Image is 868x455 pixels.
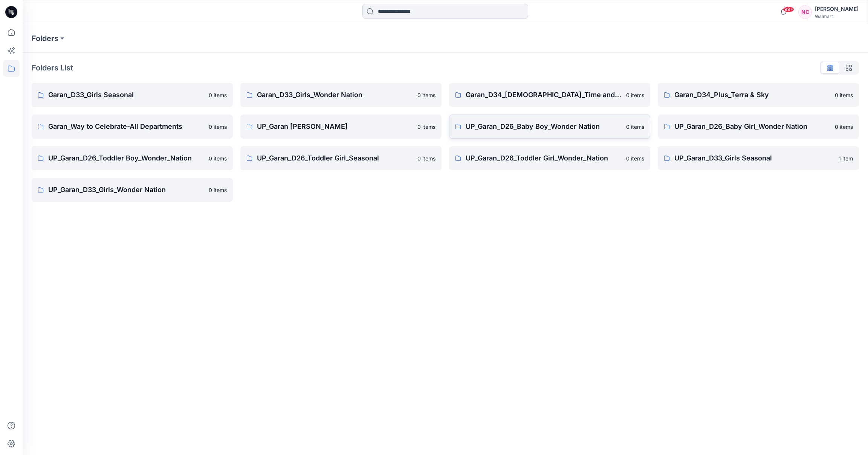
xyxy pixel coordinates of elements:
a: UP_Garan_D33_Girls_Wonder Nation0 items [32,178,233,202]
p: Garan_Way to Celebrate-All Departments [48,121,204,132]
div: Walmart [815,14,859,19]
p: UP_Garan_D26_Toddler Boy_Wonder_Nation [48,153,204,163]
p: 0 items [626,123,644,131]
a: Garan_D33_Girls Seasonal0 items [32,83,233,107]
p: 0 items [626,154,644,162]
a: UP_Garan_D26_Toddler Boy_Wonder_Nation0 items [32,146,233,170]
p: 0 items [835,123,853,131]
p: Garan_D33_Girls Seasonal [48,90,204,100]
div: NC [798,5,812,19]
a: UP_Garan_D26_Toddler Girl_Seasonal0 items [240,146,442,170]
a: UP_Garan_D26_Toddler Girl_Wonder_Nation0 items [449,146,650,170]
a: Garan_D34_Plus_Terra & Sky0 items [658,83,859,107]
p: 0 items [417,91,436,99]
p: UP_Garan_D26_Baby Girl_Wonder Nation [674,121,830,132]
p: UP_Garan [PERSON_NAME] [257,121,413,132]
div: [PERSON_NAME] [815,5,859,14]
p: 0 items [835,91,853,99]
p: Garan_D34_Plus_Terra & Sky [674,90,830,100]
p: Garan_D33_Girls_Wonder Nation [257,90,413,100]
a: Garan_D34_[DEMOGRAPHIC_DATA]_Time and True0 items [449,83,650,107]
p: 0 items [417,123,436,131]
p: 0 items [209,123,227,131]
p: 0 items [626,91,644,99]
p: 1 item [839,154,853,162]
p: UP_Garan_D33_Girls Seasonal [674,153,834,163]
p: UP_Garan_D33_Girls_Wonder Nation [48,185,204,195]
p: UP_Garan_D26_Baby Boy_Wonder Nation [466,121,622,132]
p: 0 items [417,154,436,162]
p: Folders List [32,62,73,73]
p: UP_Garan_D26_Toddler Girl_Wonder_Nation [466,153,622,163]
p: UP_Garan_D26_Toddler Girl_Seasonal [257,153,413,163]
a: Folders [32,33,58,44]
a: Garan_Way to Celebrate-All Departments0 items [32,115,233,139]
a: UP_Garan [PERSON_NAME]0 items [240,115,442,139]
a: UP_Garan_D26_Baby Boy_Wonder Nation0 items [449,115,650,139]
p: 0 items [209,186,227,194]
a: UP_Garan_D33_Girls Seasonal1 item [658,146,859,170]
p: 0 items [209,91,227,99]
span: 99+ [783,6,794,12]
p: Garan_D34_[DEMOGRAPHIC_DATA]_Time and True [466,90,622,100]
p: 0 items [209,154,227,162]
a: UP_Garan_D26_Baby Girl_Wonder Nation0 items [658,115,859,139]
a: Garan_D33_Girls_Wonder Nation0 items [240,83,442,107]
